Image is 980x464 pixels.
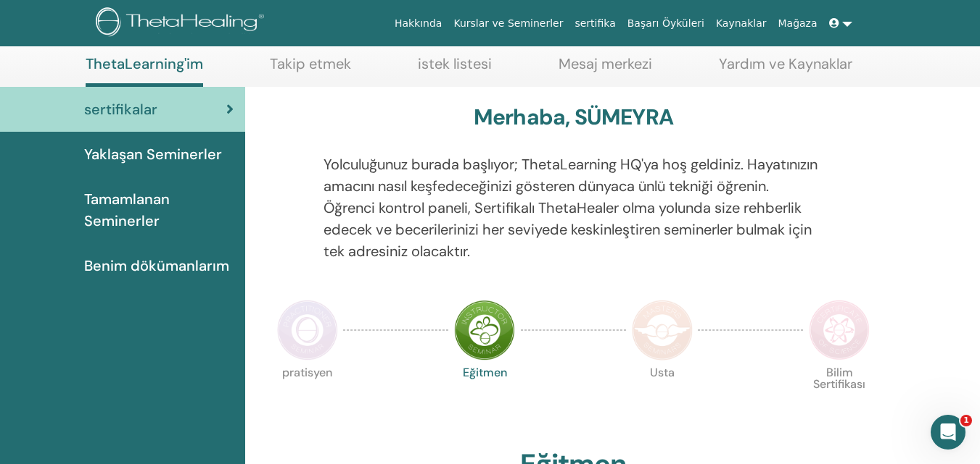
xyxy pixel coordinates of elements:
[448,10,569,37] a: Kurslar ve Seminerler
[454,367,515,428] p: Eğitmen
[96,7,269,40] img: logo.png
[569,10,621,37] a: sertifika
[418,55,492,83] a: istek listesi
[84,143,222,165] span: Yaklaşan Seminerler
[270,55,351,83] a: Takip etmek
[84,98,157,120] span: sertifikalar
[772,10,823,37] a: Mağaza
[632,300,693,360] img: Master
[632,367,693,428] p: Usta
[809,367,870,428] p: Bilim Sertifikası
[324,153,823,262] p: Yolculuğunuz burada başlıyor; ThetaLearning HQ'ya hoş geldiniz. Hayatınızın amacını nasıl keşfede...
[622,10,710,37] a: Başarı Öyküleri
[719,55,852,83] a: Yardım ve Kaynaklar
[454,300,515,360] img: Instructor
[809,300,870,360] img: Certificate of Science
[474,104,673,130] h3: Merhaba, SÜMEYRA
[960,415,972,426] span: 1
[389,10,448,37] a: Hakkında
[559,55,652,83] a: Mesaj merkezi
[84,188,234,232] span: Tamamlanan Seminerler
[710,10,773,37] a: Kaynaklar
[84,255,229,277] span: Benim dökümanlarım
[277,300,338,360] img: Practitioner
[931,415,965,450] iframe: Intercom live chat
[86,55,203,87] a: ThetaLearning'im
[277,367,338,428] p: pratisyen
